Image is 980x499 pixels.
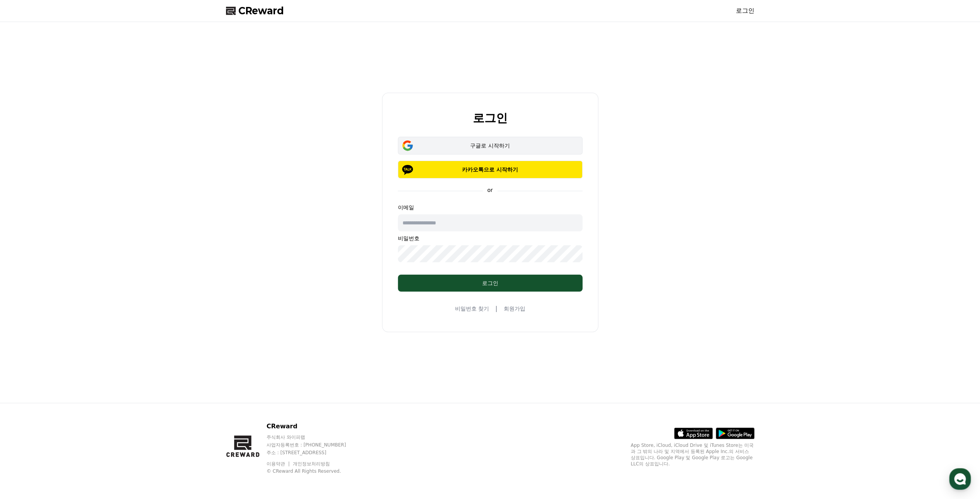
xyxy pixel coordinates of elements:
p: 카카오톡으로 시작하기 [409,166,571,173]
a: 개인정보처리방침 [293,461,330,467]
a: 대화 [51,245,100,264]
a: 로그인 [736,6,754,15]
a: 비밀번호 찾기 [455,305,489,312]
span: | [495,304,497,313]
p: 사업자등록번호 : [PHONE_NUMBER] [267,442,361,448]
button: 구글로 시작하기 [398,137,583,154]
span: 설정 [119,256,129,263]
p: CReward [267,422,361,431]
p: © CReward All Rights Reserved. [267,468,361,474]
span: 홈 [24,256,29,263]
h2: 로그인 [473,112,508,124]
a: 설정 [100,245,148,264]
p: 주소 : [STREET_ADDRESS] [267,450,361,456]
div: 로그인 [413,279,567,287]
a: 이용약관 [267,461,291,467]
p: 주식회사 와이피랩 [267,434,361,440]
p: 비밀번호 [398,234,583,242]
a: 회원가입 [503,305,525,312]
span: CReward [238,5,284,17]
div: 구글로 시작하기 [409,142,571,149]
a: 홈 [2,245,51,264]
p: App Store, iCloud, iCloud Drive 및 iTunes Store는 미국과 그 밖의 나라 및 지역에서 등록된 Apple Inc.의 서비스 상표입니다. Goo... [631,442,754,467]
button: 로그인 [398,275,583,292]
button: 카카오톡으로 시작하기 [398,161,583,178]
p: or [482,186,497,194]
a: CReward [226,5,284,17]
p: 이메일 [398,204,583,211]
span: 대화 [71,257,80,263]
